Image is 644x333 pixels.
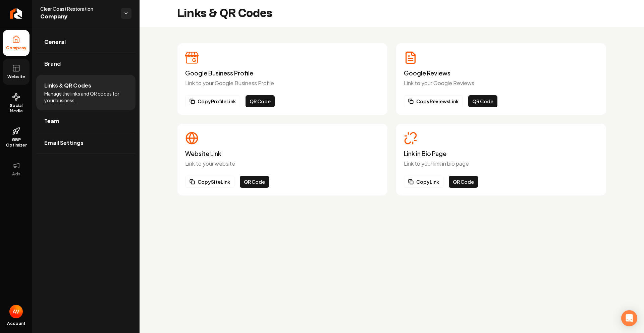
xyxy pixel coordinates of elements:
[36,110,136,132] a: Team
[185,95,240,107] button: CopyProfileLink
[404,150,598,157] h3: Link in Bio Page
[5,74,28,79] span: Website
[9,305,23,318] button: Open user button
[246,95,275,107] button: QR Code
[404,70,598,76] h3: Google Reviews
[9,171,23,177] span: Ads
[3,59,30,85] a: Website
[185,150,380,157] h3: Website Link
[36,132,136,154] a: Email Settings
[404,95,463,107] button: CopyReviewsLink
[185,79,380,87] p: Link to your Google Business Profile
[40,12,115,21] span: Company
[185,70,380,76] h3: Google Business Profile
[3,88,30,119] a: Social Media
[404,160,598,168] p: Link to your link in bio page
[3,45,29,51] span: Company
[468,95,497,107] button: QR Code
[3,122,30,153] a: GBP Optimizer
[44,81,91,90] span: Links & QR Codes
[36,31,136,53] a: General
[185,160,380,168] p: Link to your website
[7,321,25,326] span: Account
[404,79,598,87] p: Link to your Google Reviews
[44,90,127,104] span: Manage the links and QR codes for your business.
[44,60,61,68] span: Brand
[404,176,443,188] button: CopyLink
[36,53,136,74] a: Brand
[3,103,30,114] span: Social Media
[44,117,59,125] span: Team
[44,38,66,46] span: General
[185,176,234,188] button: CopySiteLink
[449,176,478,188] button: QR Code
[3,156,30,182] button: Ads
[3,137,30,148] span: GBP Optimizer
[621,310,637,326] div: Open Intercom Messenger
[9,305,23,318] img: Ana Villa
[40,5,115,12] span: Clear Coast Restoration
[177,7,272,20] h2: Links & QR Codes
[10,8,22,19] img: Rebolt Logo
[240,176,269,188] button: QR Code
[44,139,84,147] span: Email Settings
